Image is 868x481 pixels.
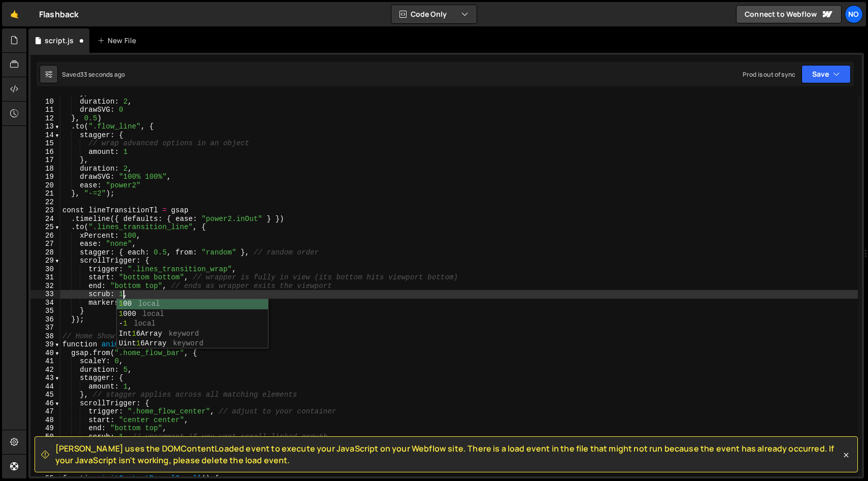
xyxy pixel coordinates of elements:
[30,198,60,207] div: 22
[30,232,60,240] div: 26
[97,36,140,46] div: New File
[30,433,60,441] div: 50
[30,106,60,114] div: 11
[736,5,842,23] a: Connect to Webflow
[30,382,60,391] div: 44
[30,139,60,148] div: 15
[30,98,60,106] div: 10
[30,315,60,324] div: 36
[30,173,60,181] div: 19
[30,265,60,274] div: 30
[30,450,60,458] div: 52
[2,2,27,26] a: 🤙
[30,366,60,374] div: 42
[30,273,60,282] div: 31
[30,324,60,332] div: 37
[30,307,60,315] div: 35
[30,189,60,198] div: 21
[55,443,841,466] span: [PERSON_NAME] uses the DOMContentLoaded event to execute your JavaScript on your Webflow site. Th...
[30,282,60,291] div: 32
[30,290,60,299] div: 33
[30,131,60,140] div: 14
[30,181,60,190] div: 20
[62,70,125,79] div: Saved
[45,36,74,46] div: script.js
[30,223,60,232] div: 25
[802,65,851,83] button: Save
[30,458,60,466] div: 53
[30,416,60,425] div: 48
[30,299,60,307] div: 34
[39,8,79,20] div: Flashback
[30,332,60,341] div: 38
[30,349,60,358] div: 40
[30,215,60,223] div: 24
[30,148,60,156] div: 16
[845,5,863,23] a: No
[30,466,60,475] div: 54
[30,114,60,123] div: 12
[30,340,60,349] div: 39
[30,391,60,399] div: 45
[30,399,60,408] div: 46
[30,248,60,257] div: 28
[30,256,60,265] div: 29
[30,357,60,366] div: 41
[391,5,477,23] button: Code Only
[30,122,60,131] div: 13
[30,156,60,165] div: 17
[30,374,60,382] div: 43
[30,407,60,416] div: 47
[30,240,60,248] div: 27
[743,70,795,79] div: Prod is out of sync
[30,441,60,450] div: 51
[30,206,60,215] div: 23
[30,424,60,433] div: 49
[80,70,125,79] div: 33 seconds ago
[30,165,60,173] div: 18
